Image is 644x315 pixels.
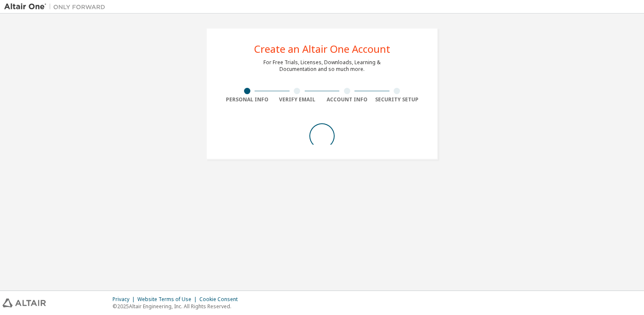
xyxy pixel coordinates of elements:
div: Create an Altair One Account [254,44,390,54]
div: Cookie Consent [199,296,243,303]
img: Altair One [4,3,110,11]
div: Website Terms of Use [137,296,199,303]
div: Account Info [322,96,372,103]
div: For Free Trials, Licenses, Downloads, Learning & Documentation and so much more. [263,59,381,73]
img: altair_logo.svg [3,299,46,307]
div: Privacy [113,296,137,303]
div: Verify Email [272,96,322,103]
div: Security Setup [372,96,422,103]
div: Personal Info [222,96,272,103]
p: © 2025 Altair Engineering, Inc. All Rights Reserved. [113,303,243,310]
